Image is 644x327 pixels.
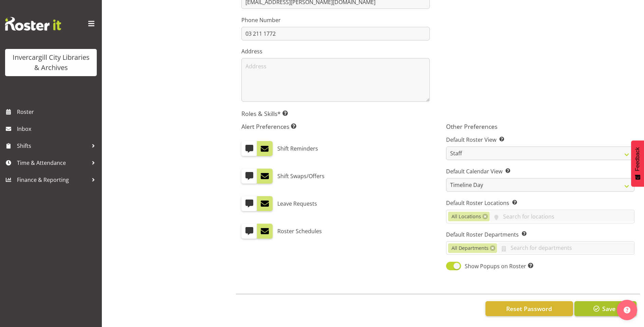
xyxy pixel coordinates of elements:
span: All Departments [452,244,489,252]
label: Phone Number [241,16,430,24]
span: Time & Attendance [17,158,88,168]
h5: Other Preferences [446,123,634,130]
button: Save [574,301,637,316]
button: Reset Password [485,301,573,316]
label: Default Calendar View [446,167,634,175]
label: Default Roster Departments [446,230,634,239]
span: Inbox [17,124,98,134]
label: Default Roster Locations [446,199,634,207]
h5: Roles & Skills* [241,110,634,117]
input: Search for locations [490,211,634,222]
label: Shift Swaps/Offers [277,169,325,184]
div: Invercargill City Libraries & Archives [12,52,90,73]
input: Phone Number [241,27,430,40]
label: Leave Requests [277,196,317,211]
span: Finance & Reporting [17,175,88,185]
span: Save [602,304,615,313]
span: Shifts [17,141,88,151]
span: Show Popups on Roster [461,262,533,270]
label: Default Roster View [446,136,634,144]
label: Roster Schedules [277,224,322,239]
span: Reset Password [506,304,552,313]
span: Roster [17,107,98,117]
label: Shift Reminders [277,141,318,156]
span: Feedback [634,147,641,171]
input: Search for departments [497,243,634,253]
button: Feedback - Show survey [631,140,644,187]
img: help-xxl-2.png [624,307,630,313]
h5: Alert Preferences [241,123,430,130]
span: All Locations [452,213,481,220]
img: Rosterit website logo [5,17,61,31]
label: Address [241,47,430,55]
